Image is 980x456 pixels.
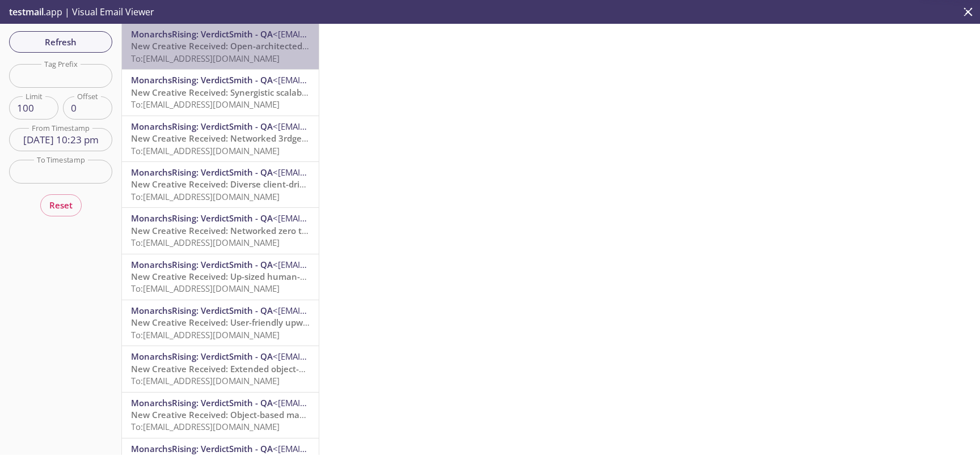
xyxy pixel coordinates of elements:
span: MonarchsRising: VerdictSmith - QA [131,212,273,224]
span: To: [EMAIL_ADDRESS][DOMAIN_NAME] [131,237,280,248]
div: MonarchsRising: VerdictSmith - QA<[EMAIL_ADDRESS][DOMAIN_NAME]>New Creative Received: Extended ob... [122,346,319,391]
span: To: [EMAIL_ADDRESS][DOMAIN_NAME] [131,283,280,294]
span: To: [EMAIL_ADDRESS][DOMAIN_NAME] [131,99,280,110]
span: To: [EMAIL_ADDRESS][DOMAIN_NAME] [131,145,280,156]
span: <[EMAIL_ADDRESS][DOMAIN_NAME]> [273,121,420,132]
span: MonarchsRising: VerdictSmith - QA [131,121,273,132]
button: Reset [40,194,82,216]
span: MonarchsRising: VerdictSmith - QA [131,305,273,316]
span: New Creative Received: User-friendly upward-trending function (E2E) [131,317,413,328]
span: New Creative Received: Networked 3rdgeneration groupware (E2E) [131,133,406,144]
div: MonarchsRising: VerdictSmith - QA<[EMAIL_ADDRESS][DOMAIN_NAME]>New Creative Received: Networked z... [122,208,319,253]
div: MonarchsRising: VerdictSmith - QA<[EMAIL_ADDRESS][DOMAIN_NAME]>New Creative Received: Open-archit... [122,24,319,69]
span: MonarchsRising: VerdictSmith - QA [131,28,273,40]
span: <[EMAIL_ADDRESS][DOMAIN_NAME]> [273,305,420,316]
span: <[EMAIL_ADDRESS][DOMAIN_NAME]> [273,351,420,362]
span: MonarchsRising: VerdictSmith - QA [131,351,273,362]
span: New Creative Received: Synergistic scalable implementation (E2E) [131,87,400,98]
span: Reset [49,198,73,212]
span: <[EMAIL_ADDRESS][DOMAIN_NAME]> [273,212,420,224]
span: To: [EMAIL_ADDRESS][DOMAIN_NAME] [131,329,280,340]
span: To: [EMAIL_ADDRESS][DOMAIN_NAME] [131,53,280,64]
span: MonarchsRising: VerdictSmith - QA [131,397,273,408]
span: <[EMAIL_ADDRESS][DOMAIN_NAME]> [273,397,420,408]
span: <[EMAIL_ADDRESS][DOMAIN_NAME]> [273,74,420,86]
span: To: [EMAIL_ADDRESS][DOMAIN_NAME] [131,375,280,386]
div: MonarchsRising: VerdictSmith - QA<[EMAIL_ADDRESS][DOMAIN_NAME]>New Creative Received: Up-sized hu... [122,254,319,300]
span: New Creative Received: Networked zero tolerance secured line (E2E) [131,225,412,236]
button: Refresh [9,31,112,53]
span: <[EMAIL_ADDRESS][DOMAIN_NAME]> [273,443,420,454]
span: New Creative Received: Object-based maximized frame (E2E) [131,409,379,420]
span: testmail [9,6,44,18]
span: <[EMAIL_ADDRESS][DOMAIN_NAME]> [273,259,420,270]
div: MonarchsRising: VerdictSmith - QA<[EMAIL_ADDRESS][DOMAIN_NAME]>New Creative Received: Diverse cli... [122,162,319,207]
span: New Creative Received: Extended object-oriented challenge (E2E) [131,363,398,374]
span: New Creative Received: Diverse client-driven collaboration (E2E) [131,178,393,190]
span: MonarchsRising: VerdictSmith - QA [131,74,273,86]
span: To: [EMAIL_ADDRESS][DOMAIN_NAME] [131,421,280,432]
span: Refresh [18,35,103,49]
div: MonarchsRising: VerdictSmith - QA<[EMAIL_ADDRESS][DOMAIN_NAME]>New Creative Received: Synergistic... [122,70,319,115]
span: MonarchsRising: VerdictSmith - QA [131,443,273,454]
div: MonarchsRising: VerdictSmith - QA<[EMAIL_ADDRESS][DOMAIN_NAME]>New Creative Received: Object-base... [122,393,319,438]
span: To: [EMAIL_ADDRESS][DOMAIN_NAME] [131,191,280,202]
span: MonarchsRising: VerdictSmith - QA [131,167,273,178]
div: MonarchsRising: VerdictSmith - QA<[EMAIL_ADDRESS][DOMAIN_NAME]>New Creative Received: User-friend... [122,300,319,346]
div: MonarchsRising: VerdictSmith - QA<[EMAIL_ADDRESS][DOMAIN_NAME]>New Creative Received: Networked 3... [122,116,319,161]
span: MonarchsRising: VerdictSmith - QA [131,259,273,270]
span: New Creative Received: Open-architected needs-based workforce (E2E) [131,40,422,52]
span: <[EMAIL_ADDRESS][DOMAIN_NAME]> [273,167,420,178]
span: <[EMAIL_ADDRESS][DOMAIN_NAME]> [273,28,420,40]
span: New Creative Received: Up-sized human-resource superstructure (E2E) [131,271,421,282]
